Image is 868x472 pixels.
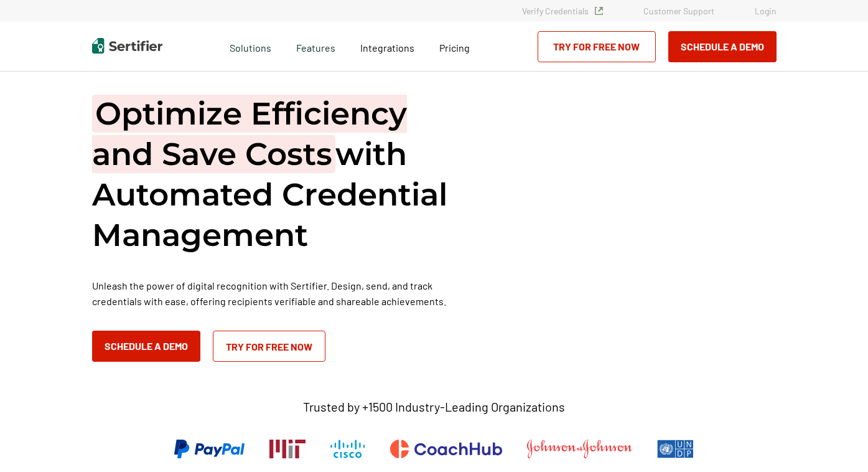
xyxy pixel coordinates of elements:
img: CoachHub [390,440,502,458]
img: Verified [595,7,603,15]
p: Unleash the power of digital recognition with Sertifier. Design, send, and track credentials with... [92,278,465,309]
span: Features [296,39,335,54]
span: Optimize Efficiency and Save Costs [92,95,407,173]
img: Sertifier | Digital Credentialing Platform [92,38,162,54]
span: Pricing [439,42,470,54]
a: Verify Credentials [522,6,603,16]
img: Johnson & Johnson [527,440,632,458]
a: Integrations [360,39,414,54]
a: Try for Free Now [538,31,656,62]
img: UNDP [657,440,694,458]
h1: with Automated Credential Management [92,93,465,255]
a: Login [755,6,777,16]
img: PayPal [174,440,245,458]
a: Pricing [439,39,470,54]
img: Massachusetts Institute of Technology [269,440,306,458]
img: Cisco [330,440,365,458]
span: Integrations [360,42,414,54]
a: Try for Free Now [213,331,325,362]
p: Trusted by +1500 Industry-Leading Organizations [303,399,565,415]
a: Customer Support [643,6,714,16]
span: Solutions [230,39,271,54]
